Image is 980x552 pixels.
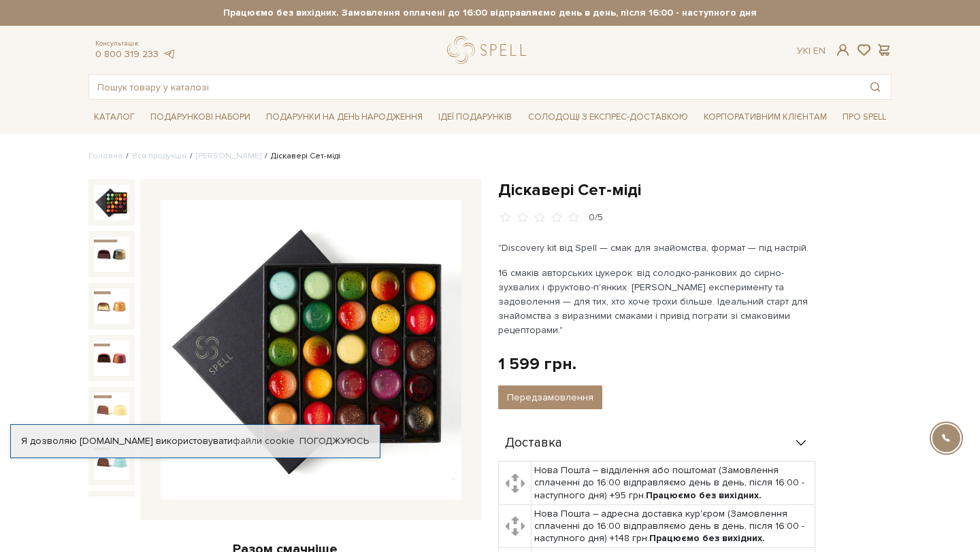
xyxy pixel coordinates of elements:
img: Діскавері Сет-міді [94,341,129,376]
span: | [808,45,811,56]
b: Працюємо без вихідних. [646,489,762,501]
div: Ук [797,45,826,57]
td: Нова Пошта – відділення або поштомат (Замовлення сплаченні до 16:00 відправляємо день в день, піс... [532,462,815,505]
a: файли cookie [233,435,295,447]
img: Діскавері Сет-міді [94,185,129,220]
img: Діскавері Сет-міді [94,496,129,532]
a: Солодощі з експрес-доставкою [523,105,693,128]
a: [PERSON_NAME] [196,151,261,161]
a: telegram [162,48,176,60]
a: Головна [88,151,122,161]
button: Пошук товару у каталозі [860,75,891,99]
a: Вся продукція [132,151,186,161]
img: Діскавері Сет-міді [94,237,129,272]
p: 16 смаків авторських цукерок: від солодко-ранкових до сирно-зухвалих і фруктово-п'янких. [PERSON_... [498,266,817,337]
div: Я дозволяю [DOMAIN_NAME] використовувати [11,435,380,447]
span: Доставка [505,437,562,449]
img: Діскавері Сет-міді [94,288,129,324]
a: Каталог [88,107,140,128]
a: 0 800 319 233 [95,48,159,60]
a: En [813,45,826,56]
p: "Discovery kit від Spell — смак для знайомства, формат — під настрій. [498,241,817,255]
h1: Діскавері Сет-міді [498,179,892,201]
input: Пошук товару у каталозі [89,75,860,99]
td: Нова Пошта – адресна доставка кур'єром (Замовлення сплаченні до 16:00 відправляємо день в день, п... [532,504,815,548]
a: Ідеї подарунків [433,107,517,128]
div: 1 599 грн. [498,353,576,375]
a: Подарункові набори [145,107,256,128]
img: Діскавері Сет-міді [94,392,129,428]
li: Діскавері Сет-міді [261,150,340,162]
a: Корпоративним клієнтам [698,107,832,128]
button: Передзамовлення [498,385,602,409]
b: Працюємо без вихідних. [649,532,765,544]
a: Подарунки на День народження [261,107,428,128]
img: Діскавері Сет-міді [94,445,129,480]
span: Консультація: [95,39,176,48]
a: Про Spell [837,107,892,128]
a: Погоджуюсь [299,435,369,447]
div: 0/5 [589,211,603,224]
a: logo [447,36,532,64]
img: Діскавері Сет-міді [161,200,461,500]
strong: Працюємо без вихідних. Замовлення оплачені до 16:00 відправляємо день в день, після 16:00 - насту... [88,7,892,19]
